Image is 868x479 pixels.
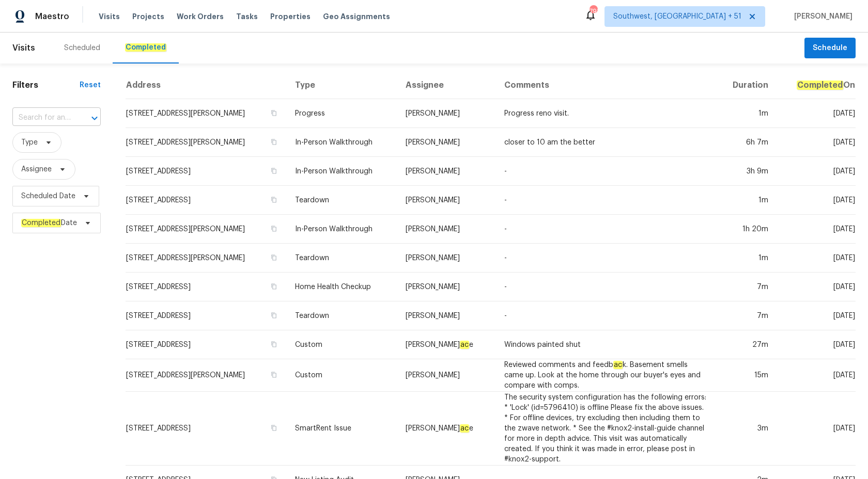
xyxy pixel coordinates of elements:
[496,72,715,99] th: Comments
[496,359,715,392] td: Reviewed comments and feedb k. Basement smells came up. Look at the home through our buyer's eyes...
[496,330,715,359] td: Windows painted shut
[287,99,397,128] td: Progress
[80,80,101,90] div: Reset
[126,359,287,392] td: [STREET_ADDRESS][PERSON_NAME]
[21,218,77,228] span: Date
[777,157,856,186] td: [DATE]
[287,392,397,466] td: SmartRent Issue
[496,273,715,301] td: -
[287,244,397,273] td: Teardown
[715,359,777,392] td: 15m
[269,282,278,291] button: Copy Address
[715,392,777,466] td: 3m
[287,157,397,186] td: In-Person Walkthrough
[715,330,777,359] td: 27m
[269,423,278,433] button: Copy Address
[287,215,397,244] td: In-Person Walkthrough
[496,157,715,186] td: -
[397,330,497,359] td: [PERSON_NAME] e
[804,38,856,59] button: Schedule
[269,253,278,262] button: Copy Address
[496,128,715,157] td: closer to 10 am the better
[777,301,856,330] td: [DATE]
[132,11,164,22] span: Projects
[21,164,52,174] span: Assignee
[287,330,397,359] td: Custom
[790,11,853,22] span: [PERSON_NAME]
[12,110,72,126] input: Search for an address...
[397,273,497,301] td: [PERSON_NAME]
[715,301,777,330] td: 7m
[496,99,715,128] td: Progress reno visit.
[269,137,278,147] button: Copy Address
[777,359,856,392] td: [DATE]
[715,186,777,215] td: 1m
[177,11,224,22] span: Work Orders
[126,128,287,157] td: [STREET_ADDRESS][PERSON_NAME]
[397,128,497,157] td: [PERSON_NAME]
[715,273,777,301] td: 7m
[777,244,856,273] td: [DATE]
[126,72,287,99] th: Address
[287,186,397,215] td: Teardown
[777,215,856,244] td: [DATE]
[269,195,278,204] button: Copy Address
[397,186,497,215] td: [PERSON_NAME]
[126,99,287,128] td: [STREET_ADDRESS][PERSON_NAME]
[126,244,287,273] td: [STREET_ADDRESS][PERSON_NAME]
[777,99,856,128] td: [DATE]
[236,13,258,20] span: Tasks
[269,166,278,175] button: Copy Address
[126,301,287,330] td: [STREET_ADDRESS]
[125,43,166,52] em: Completed
[715,72,777,99] th: Duration
[269,370,278,379] button: Copy Address
[64,43,100,53] div: Scheduled
[797,81,843,90] em: Completed
[287,301,397,330] td: Teardown
[126,392,287,466] td: [STREET_ADDRESS]
[21,137,38,148] span: Type
[715,244,777,273] td: 1m
[126,273,287,301] td: [STREET_ADDRESS]
[126,186,287,215] td: [STREET_ADDRESS]
[777,330,856,359] td: [DATE]
[715,99,777,128] td: 1m
[287,128,397,157] td: In-Person Walkthrough
[397,359,497,392] td: [PERSON_NAME]
[269,311,278,320] button: Copy Address
[460,424,469,433] em: ac
[397,215,497,244] td: [PERSON_NAME]
[613,361,623,369] em: ac
[397,99,497,128] td: [PERSON_NAME]
[323,11,390,22] span: Geo Assignments
[397,72,497,99] th: Assignee
[613,11,741,22] span: Southwest, [GEOGRAPHIC_DATA] + 51
[813,42,847,55] span: Schedule
[397,301,497,330] td: [PERSON_NAME]
[397,157,497,186] td: [PERSON_NAME]
[777,392,856,466] td: [DATE]
[590,6,597,17] div: 791
[126,215,287,244] td: [STREET_ADDRESS][PERSON_NAME]
[287,273,397,301] td: Home Health Checkup
[99,11,120,22] span: Visits
[397,392,497,466] td: [PERSON_NAME] e
[21,219,61,227] em: Completed
[496,186,715,215] td: -
[12,37,35,59] span: Visits
[715,157,777,186] td: 3h 9m
[270,11,311,22] span: Properties
[87,111,102,125] button: Open
[397,244,497,273] td: [PERSON_NAME]
[287,359,397,392] td: Custom
[777,72,856,99] th: On
[715,128,777,157] td: 6h 7m
[777,273,856,301] td: [DATE]
[496,215,715,244] td: -
[12,80,80,90] h1: Filters
[287,72,397,99] th: Type
[21,191,75,201] span: Scheduled Date
[496,392,715,466] td: The security system configuration has the following errors: * 'Lock' (id=5796410) is offline Plea...
[460,341,469,349] em: ac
